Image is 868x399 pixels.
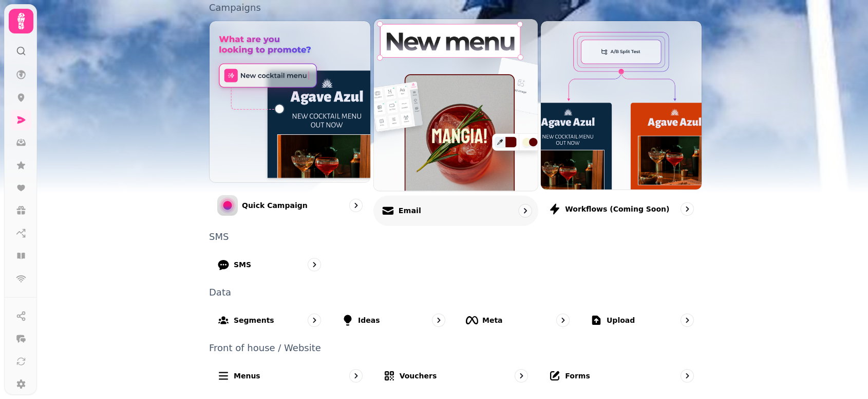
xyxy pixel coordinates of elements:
[242,200,308,211] p: Quick Campaign
[209,21,371,224] a: Quick CampaignQuick Campaign
[209,3,702,12] p: Campaigns
[234,371,260,381] p: Menus
[682,315,692,325] svg: go to
[366,10,546,199] img: Email
[209,305,329,335] a: Segments
[234,315,274,325] p: Segments
[309,259,319,270] svg: go to
[433,315,444,325] svg: go to
[540,21,702,224] a: Workflows (coming soon)Workflows (coming soon)
[540,361,702,391] a: Forms
[558,315,568,325] svg: go to
[398,205,421,216] p: Email
[541,21,702,189] img: Workflows (coming soon)
[333,305,454,335] a: Ideas
[209,232,702,241] p: SMS
[565,371,590,381] p: Forms
[209,361,371,391] a: Menus
[682,371,692,381] svg: go to
[482,315,503,325] p: Meta
[582,305,702,335] a: Upload
[375,361,537,391] a: Vouchers
[516,371,526,381] svg: go to
[234,259,251,270] p: SMS
[565,204,669,214] p: Workflows (coming soon)
[520,205,530,216] svg: go to
[209,343,702,353] p: Front of house / Website
[209,250,329,280] a: SMS
[458,305,578,335] a: Meta
[373,19,538,226] a: EmailEmail
[400,371,437,381] p: Vouchers
[210,21,370,182] img: Quick Campaign
[351,371,361,381] svg: go to
[682,204,692,214] svg: go to
[309,315,319,325] svg: go to
[351,200,361,211] svg: go to
[209,288,702,297] p: Data
[607,315,635,325] p: Upload
[358,315,380,325] p: Ideas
